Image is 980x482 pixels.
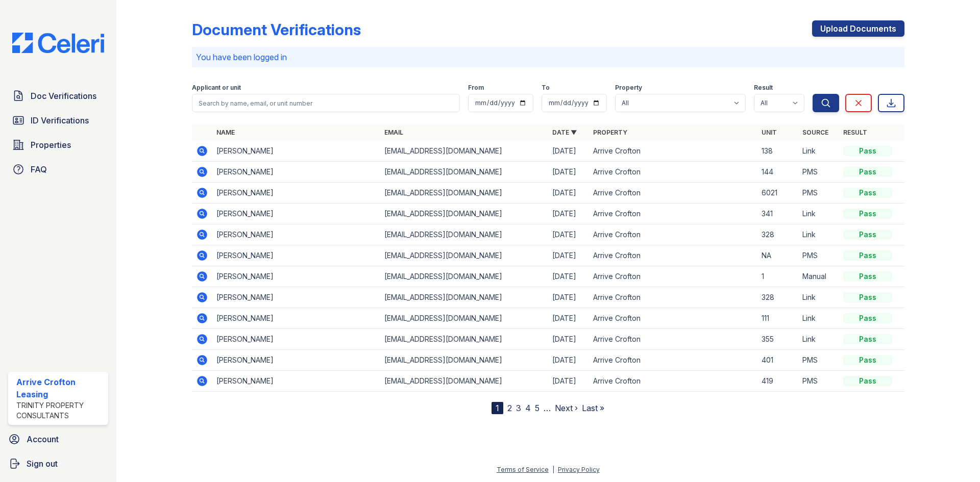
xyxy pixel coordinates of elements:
span: Doc Verifications [31,90,96,102]
td: PMS [798,162,839,183]
a: ID Verifications [8,110,108,131]
td: PMS [798,183,839,204]
td: [DATE] [548,350,589,371]
a: FAQ [8,159,108,180]
img: CE_Logo_Blue-a8612792a0a2168367f1c8372b55b34899dd931a85d93a1a3d3e32e68fde9ad4.png [4,33,112,53]
td: 401 [757,350,798,371]
td: [EMAIL_ADDRESS][DOMAIN_NAME] [380,308,548,329]
td: Manual [798,266,839,287]
label: Property [615,84,642,92]
td: [PERSON_NAME] [212,141,380,162]
td: [DATE] [548,308,589,329]
td: 111 [757,308,798,329]
td: Arrive Crofton [589,287,757,308]
td: [PERSON_NAME] [212,245,380,266]
div: Pass [843,188,892,198]
a: Property [593,129,627,136]
div: Pass [843,313,892,323]
a: Privacy Policy [558,466,600,473]
div: Pass [843,146,892,156]
td: Link [798,287,839,308]
label: Result [754,84,773,92]
div: Pass [843,292,892,302]
td: [EMAIL_ADDRESS][DOMAIN_NAME] [380,371,548,392]
td: [EMAIL_ADDRESS][DOMAIN_NAME] [380,162,548,183]
td: PMS [798,371,839,392]
td: Link [798,204,839,224]
td: Arrive Crofton [589,183,757,204]
div: Document Verifications [192,20,361,39]
td: [PERSON_NAME] [212,287,380,308]
td: 6021 [757,183,798,204]
a: Terms of Service [497,466,549,473]
td: Arrive Crofton [589,141,757,162]
a: Account [4,429,112,449]
td: [PERSON_NAME] [212,224,380,245]
td: [PERSON_NAME] [212,350,380,371]
td: [DATE] [548,287,589,308]
input: Search by name, email, or unit number [192,94,460,112]
div: 1 [492,402,503,414]
a: 3 [516,403,521,413]
span: Account [27,433,59,445]
td: [PERSON_NAME] [212,183,380,204]
td: Arrive Crofton [589,308,757,329]
span: ID Verifications [31,114,89,126]
td: [PERSON_NAME] [212,204,380,224]
td: [DATE] [548,371,589,392]
a: Unit [762,129,777,136]
div: Pass [843,355,892,365]
td: Arrive Crofton [589,204,757,224]
td: [PERSON_NAME] [212,162,380,183]
td: [DATE] [548,162,589,183]
td: [PERSON_NAME] [212,308,380,329]
label: To [542,84,550,92]
a: Sign out [4,453,112,474]
td: PMS [798,245,839,266]
div: Pass [843,334,892,344]
span: … [544,402,551,414]
a: Next › [555,403,578,413]
td: 328 [757,287,798,308]
td: [EMAIL_ADDRESS][DOMAIN_NAME] [380,245,548,266]
td: Arrive Crofton [589,371,757,392]
td: 355 [757,329,798,350]
div: | [552,466,554,473]
td: Arrive Crofton [589,350,757,371]
p: You have been logged in [196,51,900,63]
td: PMS [798,350,839,371]
div: Pass [843,230,892,240]
td: [DATE] [548,141,589,162]
td: Arrive Crofton [589,329,757,350]
a: Properties [8,135,108,155]
td: Link [798,329,839,350]
div: Trinity Property Consultants [16,400,104,421]
a: Doc Verifications [8,86,108,106]
td: 144 [757,162,798,183]
td: [DATE] [548,224,589,245]
td: [PERSON_NAME] [212,371,380,392]
td: [EMAIL_ADDRESS][DOMAIN_NAME] [380,141,548,162]
td: NA [757,245,798,266]
td: [EMAIL_ADDRESS][DOMAIN_NAME] [380,224,548,245]
div: Arrive Crofton Leasing [16,376,104,400]
span: Properties [31,139,71,151]
div: Pass [843,271,892,282]
td: 419 [757,371,798,392]
a: Upload Documents [812,20,904,37]
a: Name [216,129,235,136]
a: Last » [582,403,604,413]
td: [EMAIL_ADDRESS][DOMAIN_NAME] [380,183,548,204]
a: 5 [535,403,540,413]
td: 138 [757,141,798,162]
td: [DATE] [548,245,589,266]
a: Result [843,129,867,136]
td: Arrive Crofton [589,224,757,245]
td: [EMAIL_ADDRESS][DOMAIN_NAME] [380,266,548,287]
td: 341 [757,204,798,224]
div: Pass [843,167,892,177]
td: [DATE] [548,266,589,287]
td: [DATE] [548,204,589,224]
a: Source [802,129,828,136]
